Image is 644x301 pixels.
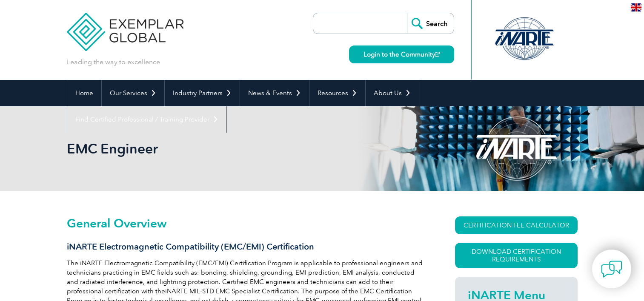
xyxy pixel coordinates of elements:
[407,13,454,34] input: Search
[435,52,440,57] img: open_square.png
[631,3,641,11] img: en
[67,80,101,106] a: Home
[67,106,226,133] a: Find Certified Professional / Training Provider
[165,287,298,295] a: iNARTE MIL-STD EMC Specialist Certification
[240,80,309,106] a: News & Events
[601,258,622,280] img: contact-chat.png
[67,140,394,157] h1: EMC Engineer
[67,57,160,67] p: Leading the way to excellence
[67,241,424,252] h3: iNARTE Electromagnetic Compatibility (EMC/EMI) Certification
[309,80,365,106] a: Resources
[455,216,578,234] a: CERTIFICATION FEE CALCULATOR
[165,80,240,106] a: Industry Partners
[455,243,578,268] a: Download Certification Requirements
[349,45,454,63] a: Login to the Community
[102,80,164,106] a: Our Services
[366,80,419,106] a: About Us
[67,216,424,230] h2: General Overview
